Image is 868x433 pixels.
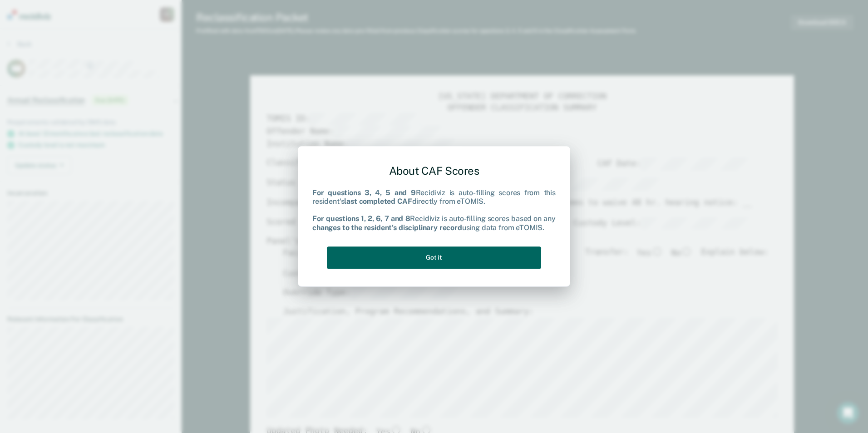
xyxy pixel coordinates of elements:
b: last completed CAF [344,197,412,206]
div: Recidiviz is auto-filling scores from this resident's directly from eTOMIS. Recidiviz is auto-fil... [312,188,556,232]
div: About CAF Scores [312,157,556,185]
b: For questions 1, 2, 6, 7 and 8 [312,215,410,223]
button: Got it [327,246,541,269]
b: For questions 3, 4, 5 and 9 [312,188,416,197]
b: changes to the resident's disciplinary record [312,223,462,232]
